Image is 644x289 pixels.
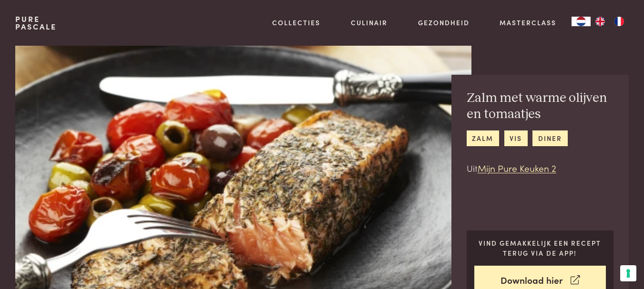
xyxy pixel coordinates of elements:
[591,17,629,26] ul: Language list
[467,161,614,175] p: Uit
[500,18,556,28] a: Masterclass
[591,17,610,26] a: EN
[467,90,614,123] h2: Zalm met warme olijven en tomaatjes
[478,161,556,174] a: Mijn Pure Keuken 2
[572,17,591,26] a: NL
[572,17,591,26] div: Language
[532,130,567,146] a: diner
[15,15,57,30] a: PurePascale
[504,130,528,146] a: vis
[467,130,499,146] a: zalm
[620,265,636,281] button: Uw voorkeuren voor toestemming voor trackingtechnologieën
[474,238,606,258] p: Vind gemakkelijk een recept terug via de app!
[418,18,470,28] a: Gezondheid
[572,17,629,26] aside: Language selected: Nederlands
[351,18,388,28] a: Culinair
[610,17,629,26] a: FR
[272,18,320,28] a: Collecties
